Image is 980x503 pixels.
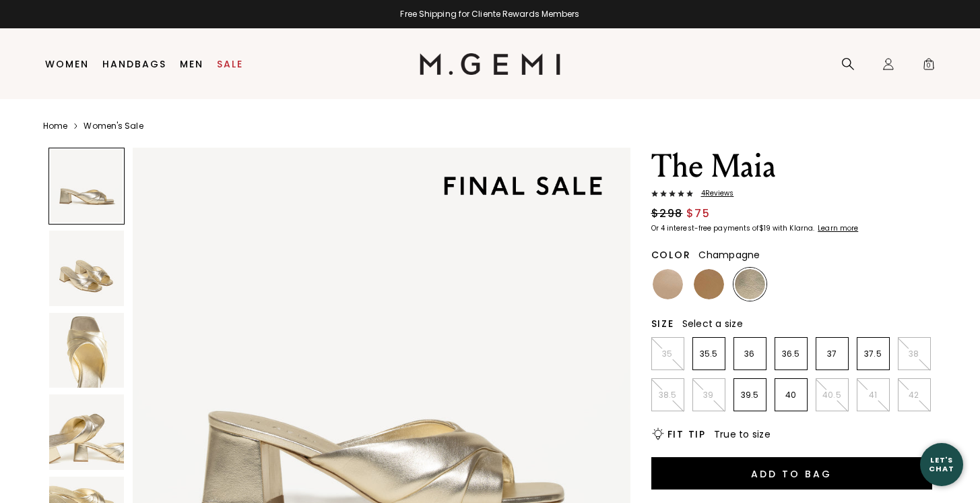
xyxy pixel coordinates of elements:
p: 41 [857,390,889,401]
p: 40 [775,390,807,401]
a: Learn more [816,225,858,233]
div: Let's Chat [920,456,963,473]
klarna-placement-style-cta: Learn more [818,223,858,233]
p: 38.5 [652,390,684,401]
p: 35.5 [693,349,725,359]
img: The Maia [49,313,125,388]
p: 35 [652,349,684,359]
img: Beige [653,269,683,299]
img: The Maia [49,394,125,470]
p: 39.5 [734,390,766,401]
span: Champagne [698,248,760,262]
span: 4 Review s [693,189,734,198]
p: 37 [816,349,848,359]
span: 0 [922,60,936,73]
a: Handbags [102,59,166,69]
a: Women's Sale [84,121,143,131]
img: final sale tag [423,156,622,216]
a: Men [180,59,203,69]
a: Women [45,59,89,69]
p: 36.5 [775,349,807,359]
p: 37.5 [857,349,889,359]
h1: The Maia [651,148,932,185]
klarna-placement-style-body: with Klarna [773,223,816,233]
img: M.Gemi [420,53,560,75]
a: Sale [217,59,243,69]
p: 39 [693,390,725,401]
klarna-placement-style-amount: $19 [759,223,771,233]
span: True to size [714,427,771,441]
klarna-placement-style-body: Or 4 interest-free payments of [651,223,759,233]
h2: Fit Tip [667,429,706,440]
img: The Maia [49,231,125,306]
img: Light Tan [694,269,724,299]
span: $298 [651,206,683,222]
span: $75 [686,206,711,222]
a: Home [43,121,67,131]
p: 38 [899,349,930,359]
p: 40.5 [816,390,848,401]
img: Champagne [735,269,765,299]
button: Add to Bag [651,457,932,490]
a: 4Reviews [651,189,932,200]
p: 42 [899,390,930,401]
h2: Size [651,318,674,329]
h2: Color [651,249,691,260]
p: 36 [734,349,766,359]
span: Select a size [682,317,743,330]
